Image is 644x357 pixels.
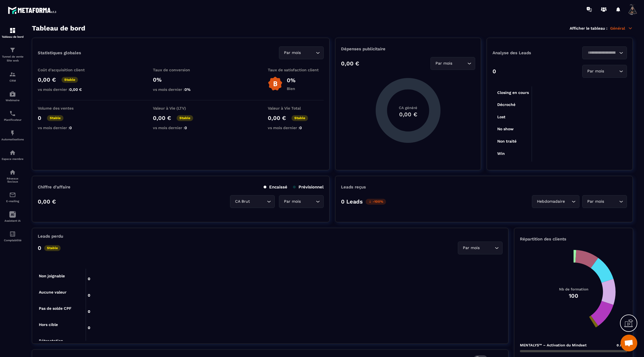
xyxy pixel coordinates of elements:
span: 0 /100 [617,343,627,347]
p: 0 Leads [341,198,363,205]
p: Prévisionnel [293,185,324,190]
img: automations [9,91,16,97]
p: Répartition des clients [520,237,627,242]
a: emailemailE-mailing [1,187,24,207]
p: Leads perdu [38,234,63,239]
img: social-network [9,169,16,176]
span: Par mois [434,60,453,67]
p: Stable [44,245,61,251]
span: 0,00 € [69,87,82,92]
a: formationformationTableau de bord [1,23,24,42]
p: 0% [287,77,295,84]
tspan: Non joignable [39,274,65,278]
p: Encaissé [264,185,287,190]
p: Webinaire [1,99,24,102]
a: accountantaccountantComptabilité [1,226,24,246]
input: Search for option [251,198,266,205]
a: Assistant IA [1,207,24,226]
div: Search for option [532,195,579,208]
input: Search for option [481,245,493,251]
img: b-badge-o.b3b20ee6.svg [268,76,283,91]
span: 0 [69,126,72,130]
span: Par mois [586,198,605,205]
span: 0 [184,126,187,130]
p: vs mois dernier : [38,126,94,130]
img: formation [9,71,16,78]
span: Par mois [586,68,605,74]
input: Search for option [302,50,314,56]
p: 0,00 € [341,60,359,67]
p: Tableau de bord [1,35,24,38]
h3: Tableau de bord [32,24,85,32]
tspan: Hors cible [39,322,58,327]
a: formationformationTunnel de vente Site web [1,42,24,67]
tspan: Rétractation [39,339,63,343]
tspan: Win [497,151,505,156]
p: Automatisations [1,138,24,141]
p: -100% [366,199,386,205]
p: vs mois dernier : [268,126,324,130]
span: 0% [184,87,191,92]
img: formation [9,47,16,53]
p: vs mois dernier : [38,87,94,92]
p: 0 [38,245,41,251]
p: Statistiques globales [38,50,81,55]
div: Search for option [279,46,324,59]
p: Stable [61,77,78,83]
img: scheduler [9,110,16,117]
div: Search for option [279,195,324,208]
img: email [9,191,16,198]
p: Comptabilité [1,239,24,242]
p: Taux de conversion [153,68,209,72]
tspan: Non traité [497,139,517,143]
div: Search for option [458,242,503,254]
p: Analyse des Leads [493,50,560,55]
span: 0 [299,126,302,130]
span: Par mois [283,50,302,56]
div: Ouvrir le chat [621,335,637,351]
img: automations [9,149,16,156]
span: Par mois [461,245,481,251]
span: CA Brut [234,198,251,205]
tspan: Closing en cours [497,90,529,95]
p: Leads reçus [341,185,366,190]
span: Par mois [283,198,302,205]
p: Général [610,26,633,31]
p: Coût d'acquisition client [38,68,94,72]
p: Planificateur [1,118,24,121]
p: CRM [1,79,24,82]
div: Search for option [582,65,627,78]
p: Valeur à Vie (LTV) [153,106,209,110]
tspan: Aucune valeur [39,290,67,294]
p: Afficher le tableau : [570,26,607,30]
input: Search for option [453,60,466,67]
p: Assistant IA [1,219,24,222]
input: Search for option [566,198,570,205]
a: automationsautomationsEspace membre [1,145,24,165]
a: automationsautomationsAutomatisations [1,126,24,145]
p: Taux de satisfaction client [268,68,324,72]
p: MENTALYS™ – Activation du Mindset [520,343,587,347]
p: E-mailing [1,200,24,203]
div: Search for option [230,195,275,208]
p: Espace membre [1,157,24,160]
a: automationsautomationsWebinaire [1,86,24,106]
p: 0,00 € [38,76,56,83]
span: Hebdomadaire [536,198,566,205]
p: 0,00 € [38,198,56,205]
input: Search for option [586,50,618,56]
a: formationformationCRM [1,67,24,86]
p: Volume des ventes [38,106,94,110]
p: Stable [177,115,193,121]
input: Search for option [605,198,618,205]
input: Search for option [302,198,314,205]
input: Search for option [605,68,618,74]
a: schedulerschedulerPlanificateur [1,106,24,126]
tspan: No show [497,127,514,131]
p: vs mois dernier : [153,87,209,92]
tspan: Lost [497,115,505,119]
p: 0,00 € [153,115,171,121]
p: Réseaux Sociaux [1,177,24,183]
p: vs mois dernier : [153,126,209,130]
a: social-networksocial-networkRéseaux Sociaux [1,165,24,187]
